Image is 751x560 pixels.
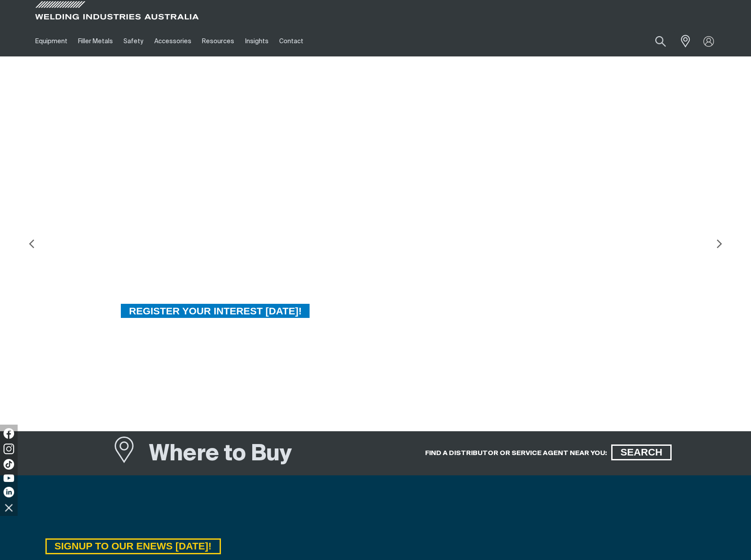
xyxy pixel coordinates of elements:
a: Where to Buy [113,439,149,472]
img: Instagram [4,444,14,454]
a: Equipment [30,26,73,56]
a: Contact [274,26,309,56]
button: Search products [646,31,676,52]
img: NextArrow [710,235,728,253]
span: SEARCH [613,444,670,460]
span: REGISTER YOUR INTEREST [DATE]! [121,303,310,319]
h5: FIND A DISTRIBUTOR OR SERVICE AGENT NEAR YOU: [425,449,607,457]
a: Accessories [149,26,197,56]
img: LinkedIn [4,487,14,497]
div: Faster, easier setup. More capabilities. Reliability you can trust. [120,247,630,285]
img: TikTok [4,459,14,470]
a: Resources [197,26,239,56]
img: Facebook [4,428,14,439]
a: SIGNUP TO OUR ENEWS TODAY! [45,538,221,554]
a: Filler Metals [73,26,118,56]
img: YouTube [4,474,14,482]
nav: Main [30,26,549,56]
input: Product name or item number... [634,31,675,52]
img: PrevArrow [23,235,41,253]
a: Insights [239,26,273,56]
a: REGISTER YOUR INTEREST TODAY! [120,303,310,319]
h1: Where to Buy [149,440,292,469]
img: hide socials [1,500,16,515]
div: THE NEW BOBCAT 265X™ WITH [PERSON_NAME] HAS ARRIVED! [120,198,630,226]
a: Safety [118,26,149,56]
a: SEARCH [611,444,672,460]
span: SIGNUP TO OUR ENEWS [DATE]! [47,538,220,554]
